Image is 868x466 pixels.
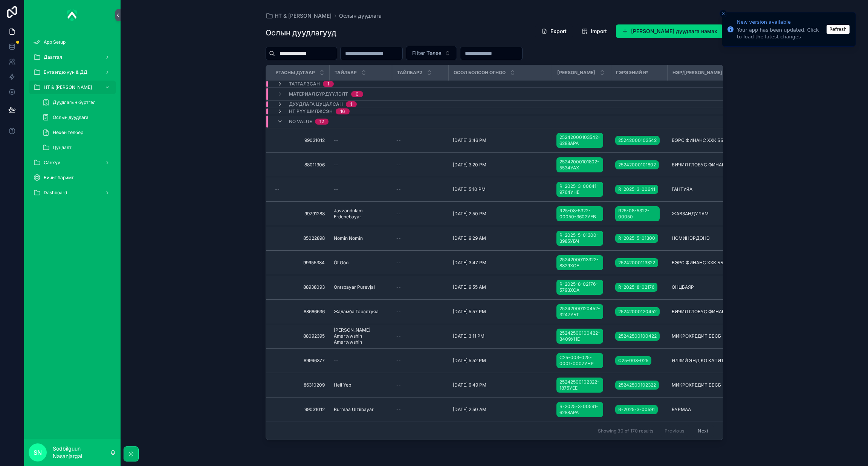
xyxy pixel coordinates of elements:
div: 16 [340,108,345,114]
span: БЭРС ФИНАНС ХХК ББСБ БАЯН-ӨЛГИЙ САЛБАР [672,260,782,266]
a: -- [396,162,444,168]
span: [DATE] 5:10 PM [453,186,486,192]
a: App Setup [29,35,116,49]
span: 25242000101802 [618,162,656,168]
span: [DATE] 5:57 PM [453,309,486,315]
div: 1 [350,101,352,107]
div: 0 [356,91,359,97]
span: Материал бүрдүүлэлт [289,91,348,97]
span: R25-08-5322-00050 [618,208,657,220]
a: 25242500100422 [615,332,660,341]
span: Санхүү [44,160,60,166]
a: R25-08-5322-00050-3602УЕВ [556,206,603,221]
span: [DATE] 5:52 PM [453,358,486,364]
a: 25242500102322-1875УЕЕ [556,378,603,393]
span: 25242000103542-6288АРА [559,134,600,146]
a: Õt Góò [334,260,387,266]
span: Nomin Nomin [334,235,363,241]
span: ГАНТУЯА [672,186,692,192]
a: -- [396,260,444,266]
a: 88938093 [275,284,325,290]
a: -- [334,186,387,192]
div: Your app has been updated. Click to load the latest changes [737,27,824,40]
a: 25242000120452 [615,307,660,316]
a: 25242500102322-1875УЕЕ [556,376,606,394]
a: R-2025-3-00641-9764УНЕ [556,182,603,197]
a: НТ & [PERSON_NAME] [266,12,332,20]
span: Import [591,27,607,35]
span: [DATE] 3:47 PM [453,260,486,266]
a: Ослын дуудлага [339,12,382,20]
a: [PERSON_NAME] дуудлага нэмэх [616,24,723,38]
span: R-2025-8-02176-5793ХОА [559,281,600,293]
a: [DATE] 2:50 AM [453,407,547,413]
a: -- [396,186,444,192]
a: 88011306 [275,162,325,168]
span: [PERSON_NAME] [557,70,595,76]
span: -- [396,382,401,388]
span: Õt Góò [334,260,348,266]
a: 25242000113322-8829ХОЕ [556,255,603,270]
span: МИКРОКРЕДИТ ББСБ [672,333,721,339]
div: 12 [319,119,324,125]
span: -- [396,162,401,168]
span: -- [396,358,401,364]
span: Hell Yep [334,382,351,388]
span: Dashboard [44,190,67,196]
a: 25242500100422-3409УНЕ [556,327,606,345]
a: Бичиг баримт [29,171,116,184]
button: Import [576,24,613,38]
a: Дуудлагын бүртгэл [38,96,116,109]
a: R25-08-5322-00050 [615,206,660,221]
span: Filter Төлөв [412,49,442,57]
span: Тайлбар [335,70,357,76]
a: -- [396,407,444,413]
a: 99031012 [275,407,325,413]
span: [DATE] 2:50 PM [453,211,486,217]
div: scrollable content [24,30,121,209]
span: -- [396,333,401,339]
span: SN [34,448,42,457]
span: Ontsbayar Purevjal [334,284,375,290]
span: No value [289,119,312,125]
a: R-2025-3-00591 [615,405,658,414]
span: Бичиг баримт [44,175,74,181]
span: 99791288 [275,211,325,217]
a: НТ & [PERSON_NAME] [29,81,116,94]
span: C25-003-025-0001-0007УНР [559,355,600,367]
span: R-2025-3-00591 [618,407,655,413]
span: R-2025-5-01300 [618,235,655,241]
span: 25242500102322-1875УЕЕ [559,379,600,391]
a: Цуцлалт [38,141,116,154]
span: БЭРС ФИНАНС ХХК ББСБ БАЯН-ӨЛГИЙ САЛБАР [672,137,782,143]
span: 99031012 [275,137,325,143]
span: R-2025-3-00641 [618,186,655,192]
span: БИЧИЛ ГЛОБУС ФИНАНС ББСБ [672,162,742,168]
a: R-2025-5-01300-3985УБЧ [556,231,603,246]
a: Бүтээгдэхүүн & ДД [29,65,116,79]
a: R-2025-3-00641-9764УНЕ [556,180,606,198]
a: Nomin Nomin [334,235,387,241]
span: R-2025-5-01300-3985УБЧ [559,232,600,244]
span: 25242000120452-3247УБТ [559,306,600,318]
img: App logo [67,9,78,21]
span: ЖАВЗАНДУЛАМ [672,211,709,217]
a: -- [334,358,387,364]
a: 25242500102322 [615,379,663,391]
span: App Setup [44,39,66,45]
span: Дуудлагын бүртгэл [53,99,96,105]
span: [DATE] 3:20 PM [453,162,486,168]
a: 25242000101802-5534УАХ [556,156,606,174]
a: 25242000103542-6288АРА [556,131,606,149]
a: [DATE] 2:50 PM [453,211,547,217]
a: 99955384 [275,260,325,266]
span: -- [334,358,338,364]
a: Dashboard [29,186,116,199]
span: -- [396,309,401,315]
span: [DATE] 3:46 PM [453,137,486,143]
a: [DATE] 3:47 PM [453,260,547,266]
